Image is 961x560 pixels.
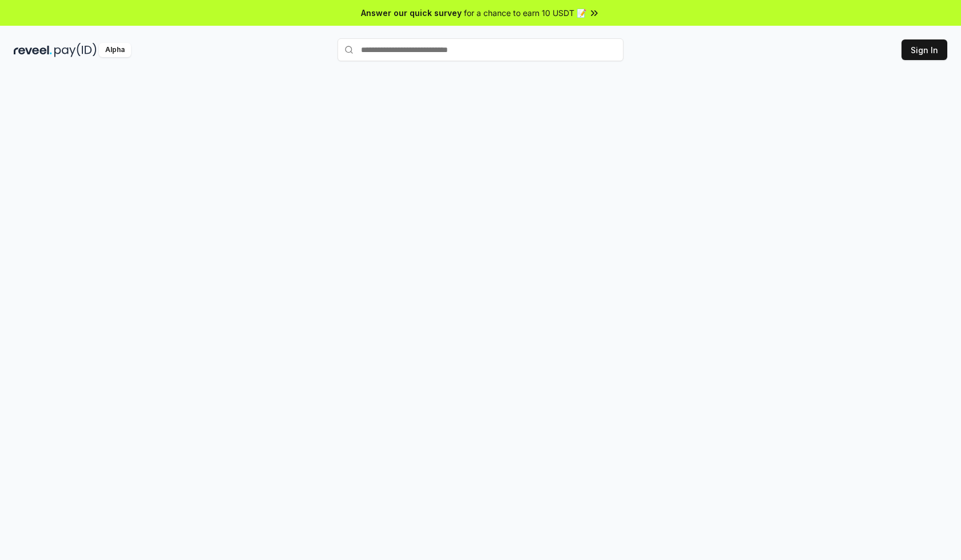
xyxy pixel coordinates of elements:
[902,39,947,60] button: Sign In
[464,7,586,19] span: for a chance to earn 10 USDT 📝
[99,43,131,57] div: Alpha
[54,43,97,57] img: pay_id
[361,7,462,19] span: Answer our quick survey
[14,43,52,57] img: reveel_dark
